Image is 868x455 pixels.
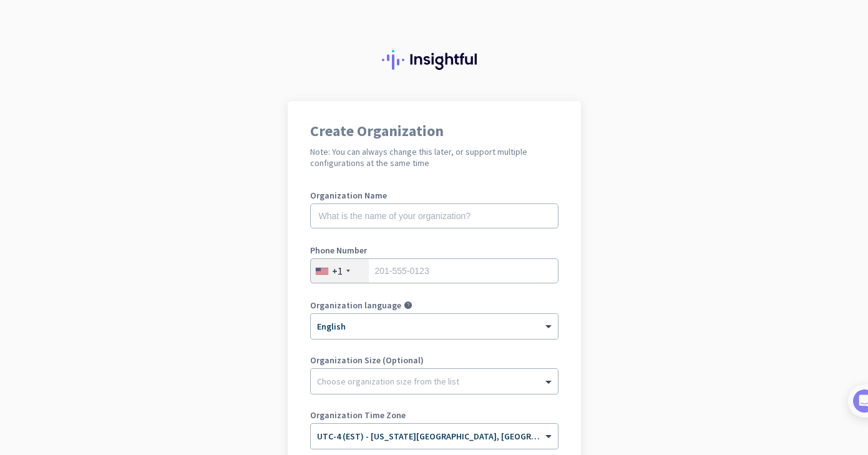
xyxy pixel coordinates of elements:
label: Phone Number [310,246,558,255]
input: What is the name of your organization? [310,203,558,228]
input: 201-555-0123 [310,258,558,283]
i: help [404,301,412,310]
label: Organization language [310,301,401,310]
div: +1 [332,265,343,277]
label: Organization Size (Optional) [310,356,558,364]
img: Insightful [382,50,487,70]
h2: Note: You can always change this later, or support multiple configurations at the same time [310,146,558,169]
h1: Create Organization [310,124,558,139]
label: Organization Time Zone [310,411,558,419]
label: Organization Name [310,191,558,200]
